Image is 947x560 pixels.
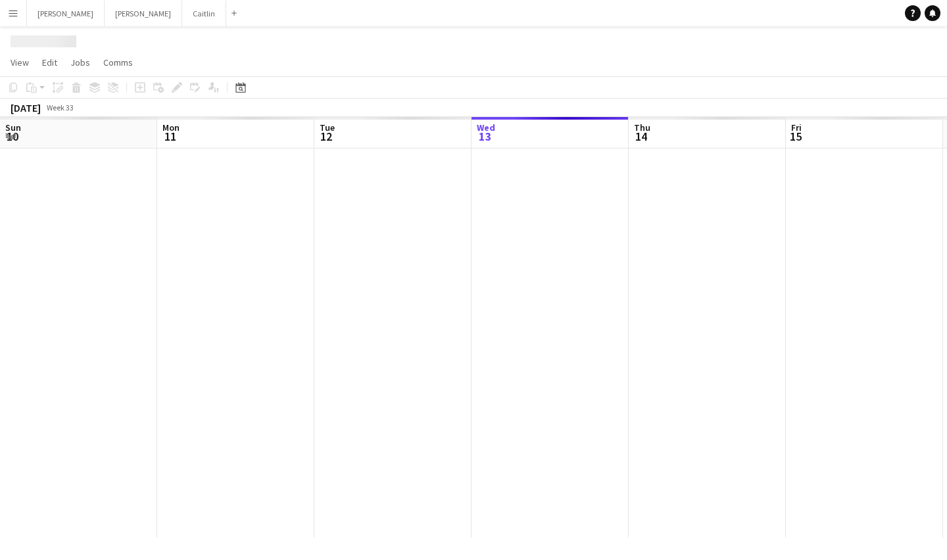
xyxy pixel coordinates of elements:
[477,122,495,133] span: Wed
[103,57,133,68] span: Comms
[475,129,495,144] span: 13
[160,129,180,144] span: 11
[3,129,21,144] span: 10
[37,54,62,71] a: Edit
[632,129,650,144] span: 14
[11,57,29,68] span: View
[65,54,95,71] a: Jobs
[789,129,802,144] span: 15
[5,54,34,71] a: View
[11,101,41,114] div: [DATE]
[42,57,57,68] span: Edit
[98,54,138,71] a: Comms
[70,57,90,68] span: Jobs
[43,103,76,112] span: Week 33
[320,122,335,133] span: Tue
[634,122,650,133] span: Thu
[27,1,105,26] button: [PERSON_NAME]
[318,129,335,144] span: 12
[162,122,180,133] span: Mon
[791,122,802,133] span: Fri
[105,1,182,26] button: [PERSON_NAME]
[5,122,21,133] span: Sun
[182,1,226,26] button: Caitlin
